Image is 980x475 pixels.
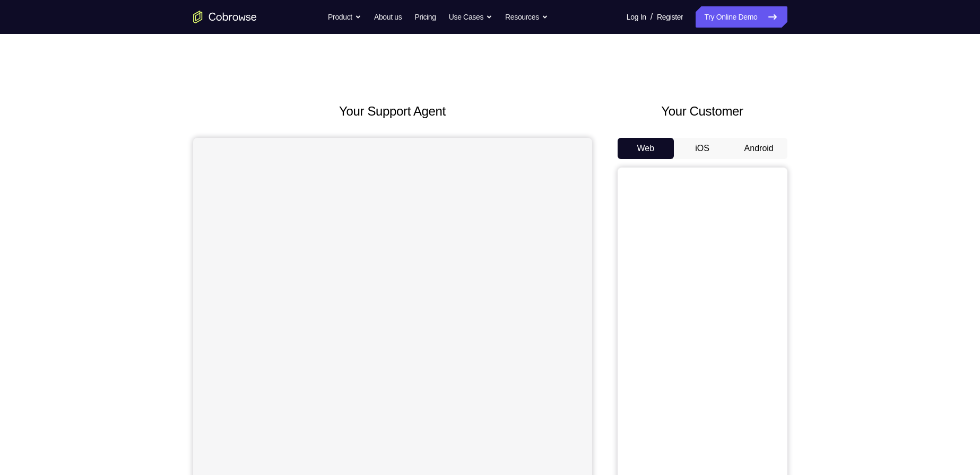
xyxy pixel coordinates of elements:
[374,6,402,28] a: About us
[449,6,492,28] button: Use Cases
[674,138,731,159] button: iOS
[193,11,257,23] a: Go to the home page
[657,6,683,28] a: Register
[328,6,361,28] button: Product
[651,11,653,23] span: /
[414,6,436,28] a: Pricing
[731,138,787,159] button: Android
[696,6,787,28] a: Try Online Demo
[618,102,787,121] h2: Your Customer
[618,138,674,159] button: Web
[505,6,548,28] button: Resources
[627,6,646,28] a: Log In
[193,102,592,121] h2: Your Support Agent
